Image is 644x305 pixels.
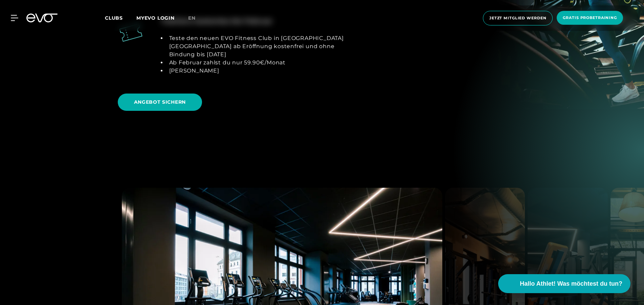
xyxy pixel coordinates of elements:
[166,34,351,59] li: Teste den neuen EVO Fitness Club in [GEOGRAPHIC_DATA] [GEOGRAPHIC_DATA] ab Eröffnung kostenfrei u...
[105,15,136,21] a: Clubs
[118,88,205,116] a: ANGEBOT SICHERN
[188,15,196,21] span: en
[498,274,630,293] button: Hallo Athlet! Was möchtest du tun?
[520,279,622,288] span: Hallo Athlet! Was möchtest du tun?
[134,99,186,106] span: ANGEBOT SICHERN
[166,59,351,67] li: Ab Februar zahlst du nur 59.90€/Monat
[489,15,546,21] span: Jetzt Mitglied werden
[555,11,625,25] a: Gratis Probetraining
[136,15,175,21] a: MYEVO LOGIN
[563,15,617,21] span: Gratis Probetraining
[166,67,351,75] li: [PERSON_NAME]
[481,11,555,25] a: Jetzt Mitglied werden
[188,14,204,22] a: en
[105,15,123,21] span: Clubs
